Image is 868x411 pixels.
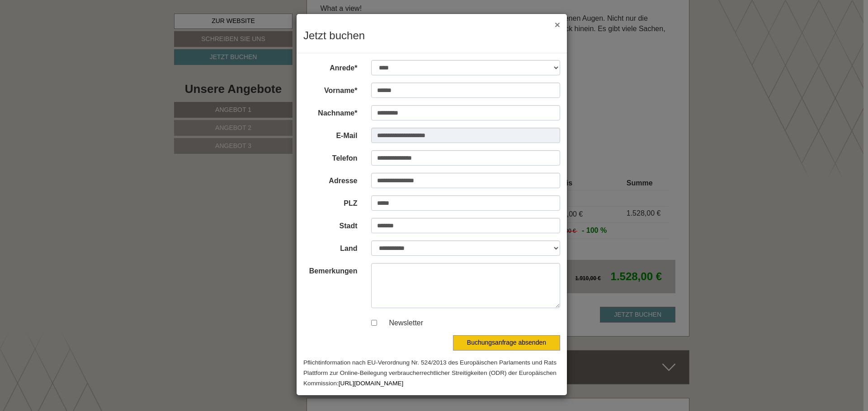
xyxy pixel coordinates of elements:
label: E-Mail [297,128,364,141]
label: Land [297,240,364,254]
label: Nachname* [297,105,364,119]
small: Pflichtinformation nach EU-Verordnung Nr. 524/2013 des Europäischen Parlaments und Rats Plattform... [303,359,557,387]
a: [URL][DOMAIN_NAME] [339,380,404,387]
h3: Jetzt buchen [303,30,560,42]
label: Vorname* [297,83,364,96]
label: PLZ [297,195,364,209]
label: Anrede* [297,60,364,74]
label: Telefon [297,150,364,164]
button: × [555,20,560,29]
label: Stadt [297,218,364,231]
button: Buchungsanfrage absenden [453,335,560,351]
label: Bemerkungen [297,263,364,277]
label: Newsletter [380,318,424,328]
label: Adresse [297,173,364,186]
